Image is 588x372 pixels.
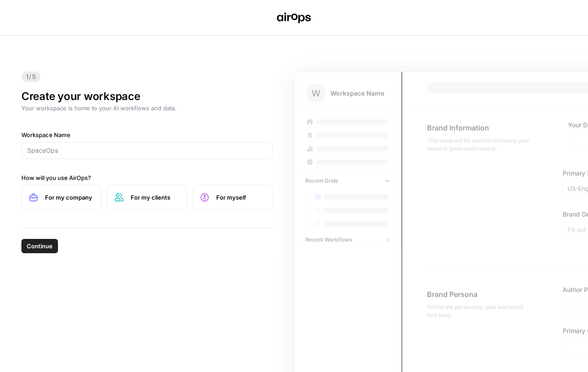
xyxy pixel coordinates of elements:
span: For my clients [131,193,180,202]
span: W [312,87,321,100]
span: For my company [45,193,94,202]
button: Continue [21,239,58,253]
label: Workspace Name [21,130,273,139]
label: How will you use AirOps? [21,173,273,182]
p: Your workspace is home to your AI workflows and data. [21,104,273,113]
span: For myself [216,193,265,202]
h1: Create your workspace [21,89,273,104]
input: SpaceOps [27,146,267,155]
span: 1/5 [21,71,41,82]
span: Continue [27,242,53,251]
